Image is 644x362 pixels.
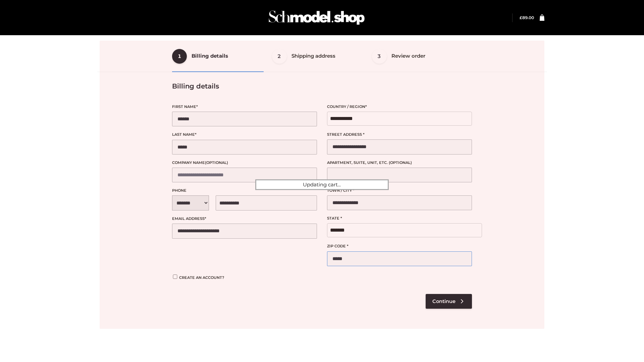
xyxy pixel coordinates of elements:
span: £ [520,15,522,20]
a: £89.00 [520,15,534,20]
bdi: 89.00 [520,15,534,20]
img: Schmodel Admin 964 [266,4,367,31]
div: Updating cart... [255,179,389,190]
